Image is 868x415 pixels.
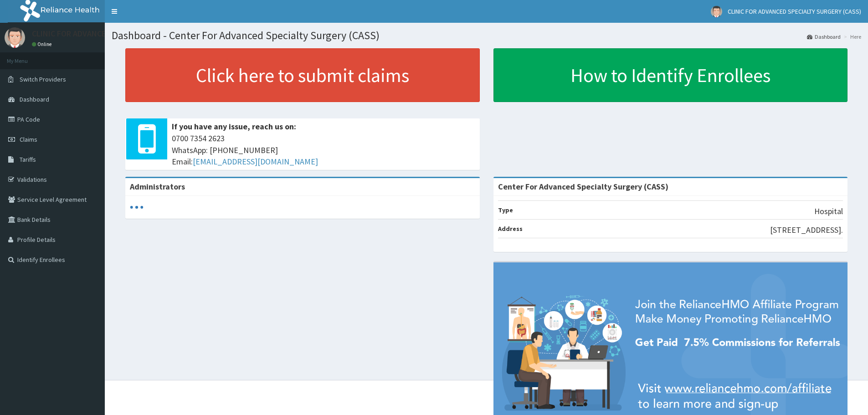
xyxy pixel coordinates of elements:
[172,121,296,132] b: If you have any issue, reach us on:
[498,181,668,192] strong: Center For Advanced Specialty Surgery (CASS)
[493,48,848,102] a: How to Identify Enrollees
[130,181,185,192] b: Administrators
[20,155,36,164] span: Tariffs
[814,205,843,217] p: Hospital
[112,30,861,41] h1: Dashboard - Center For Advanced Specialty Surgery (CASS)
[807,33,841,41] a: Dashboard
[32,30,209,38] p: CLINIC FOR ADVANCED SPECIALTY SURGERY (CASS)
[193,156,318,167] a: [EMAIL_ADDRESS][DOMAIN_NAME]
[711,6,722,17] img: User Image
[728,7,861,15] span: CLINIC FOR ADVANCED SPECIALTY SURGERY (CASS)
[5,27,25,48] img: User Image
[770,224,843,236] p: [STREET_ADDRESS].
[498,225,523,233] b: Address
[20,95,49,103] span: Dashboard
[172,133,475,168] span: 0700 7354 2623 WhatsApp: [PHONE_NUMBER] Email:
[20,135,37,143] span: Claims
[498,206,513,214] b: Type
[130,200,144,214] svg: audio-loading
[20,75,66,83] span: Switch Providers
[125,48,480,102] a: Click here to submit claims
[842,33,861,41] li: Here
[32,41,54,47] a: Online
